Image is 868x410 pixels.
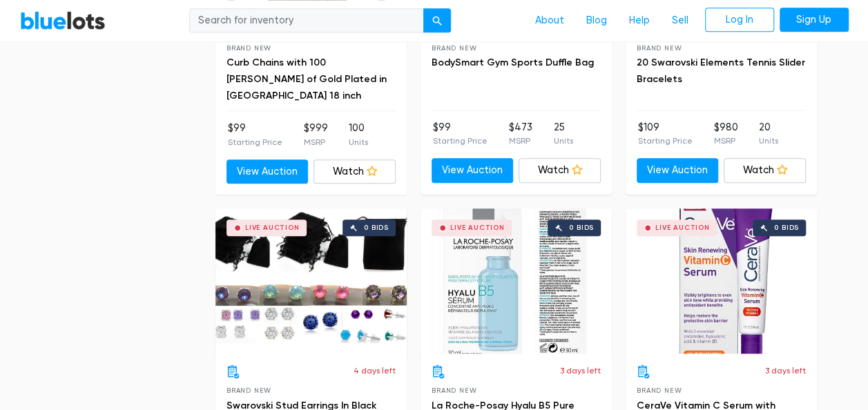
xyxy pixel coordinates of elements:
[759,120,778,148] li: 20
[450,224,505,231] div: Live Auction
[509,135,532,147] p: MSRP
[661,8,700,34] a: Sell
[724,158,806,183] a: Watch
[626,208,817,353] a: Live Auction 0 bids
[637,57,805,85] a: 20 Swarovski Elements Tennis Slider Bracelets
[432,387,476,394] span: Brand New
[637,44,682,52] span: Brand New
[519,158,601,183] a: Watch
[705,8,774,32] a: Log In
[303,121,327,148] li: $999
[618,8,661,34] a: Help
[189,8,424,33] input: Search for inventory
[575,8,618,34] a: Blog
[759,135,778,147] p: Units
[228,121,282,148] li: $99
[215,208,407,353] a: Live Auction 0 bids
[433,135,488,147] p: Starting Price
[780,8,849,32] a: Sign Up
[226,159,309,184] a: View Auction
[638,135,693,147] p: Starting Price
[569,224,594,231] div: 0 bids
[226,387,271,394] span: Brand New
[560,364,601,377] p: 3 days left
[303,136,327,148] p: MSRP
[349,121,368,148] li: 100
[713,120,737,148] li: $980
[20,10,106,30] a: BlueLots
[637,387,682,394] span: Brand New
[637,158,719,183] a: View Auction
[349,136,368,148] p: Units
[509,120,532,148] li: $473
[432,44,476,52] span: Brand New
[226,44,271,52] span: Brand New
[655,224,710,231] div: Live Auction
[432,57,594,68] a: BodySmart Gym Sports Duffle Bag
[765,364,806,377] p: 3 days left
[364,224,389,231] div: 0 bids
[554,120,573,148] li: 25
[433,120,488,148] li: $99
[713,135,737,147] p: MSRP
[314,159,396,184] a: Watch
[354,364,396,377] p: 4 days left
[226,57,387,101] a: Curb Chains with 100 [PERSON_NAME] of Gold Plated in [GEOGRAPHIC_DATA] 18 inch
[421,208,612,353] a: Live Auction 0 bids
[245,224,300,231] div: Live Auction
[228,136,282,148] p: Starting Price
[554,135,573,147] p: Units
[524,8,575,34] a: About
[432,158,514,183] a: View Auction
[638,120,693,148] li: $109
[774,224,799,231] div: 0 bids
